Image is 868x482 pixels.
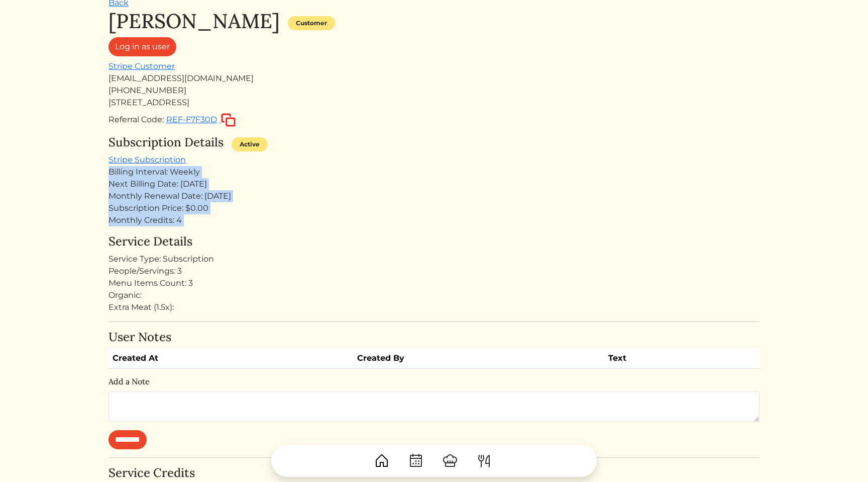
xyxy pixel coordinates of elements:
[604,348,723,369] th: Text
[108,9,280,33] h1: [PERSON_NAME]
[108,97,759,109] div: [STREET_ADDRESS]
[108,265,759,277] div: People/Servings: 3
[108,135,224,150] h4: Subscription Details
[108,155,186,165] a: Stripe Subscription
[108,234,759,249] h4: Service Details
[108,289,759,301] div: Organic:
[108,166,759,178] div: Billing Interval: Weekly
[442,453,458,469] img: ChefHat-a374fb509e4f37eb0702ca99f5f64f3b6956810f32a249b33092029f8484b388.svg
[166,115,217,124] span: REF-F7F30D
[108,178,759,190] div: Next Billing Date: [DATE]
[108,214,759,226] div: Monthly Credits: 4
[108,348,353,369] th: Created At
[353,348,604,369] th: Created By
[108,85,759,97] div: [PHONE_NUMBER]
[108,115,164,124] span: Referral Code:
[221,113,236,127] img: copy-c88c4d5ff2289bbd861d3078f624592c1430c12286b036973db34a3c10e19d95.svg
[288,16,335,30] div: Customer
[108,253,759,265] div: Service Type: Subscription
[108,61,175,71] a: Stripe Customer
[374,453,390,469] img: House-9bf13187bcbb5817f509fe5e7408150f90897510c4275e13d0d5fca38e0b5951.svg
[232,137,268,151] div: Active
[166,113,236,127] button: REF-F7F30D
[108,37,176,56] a: Log in as user
[476,453,492,469] img: ForkKnife-55491504ffdb50bab0c1e09e7649658475375261d09fd45db06cec23bce548bf.svg
[408,453,424,469] img: CalendarDots-5bcf9d9080389f2a281d69619e1c85352834be518fbc73d9501aef674afc0d57.svg
[108,377,759,386] h6: Add a Note
[108,330,759,345] h4: User Notes
[108,466,759,480] h4: Service Credits
[108,190,759,202] div: Monthly Renewal Date: [DATE]
[108,72,759,85] div: [EMAIL_ADDRESS][DOMAIN_NAME]
[108,277,759,289] div: Menu Items Count: 3
[108,301,759,313] div: Extra Meat (1.5x):
[108,202,759,214] div: Subscription Price: $0.00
